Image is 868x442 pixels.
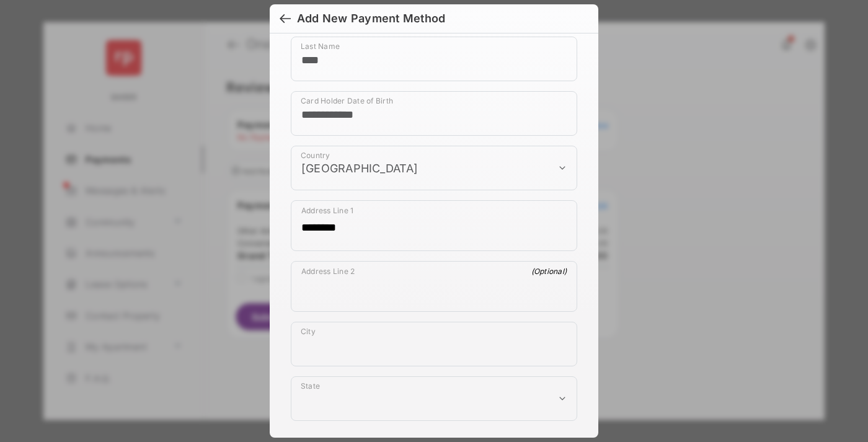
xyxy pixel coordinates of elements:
[291,322,577,366] div: payment_method_screening[postal_addresses][locality]
[291,200,577,251] div: payment_method_screening[postal_addresses][addressLine1]
[291,261,577,312] div: payment_method_screening[postal_addresses][addressLine2]
[297,12,445,25] div: Add New Payment Method
[291,146,577,190] div: payment_method_screening[postal_addresses][country]
[291,376,577,421] div: payment_method_screening[postal_addresses][administrativeArea]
